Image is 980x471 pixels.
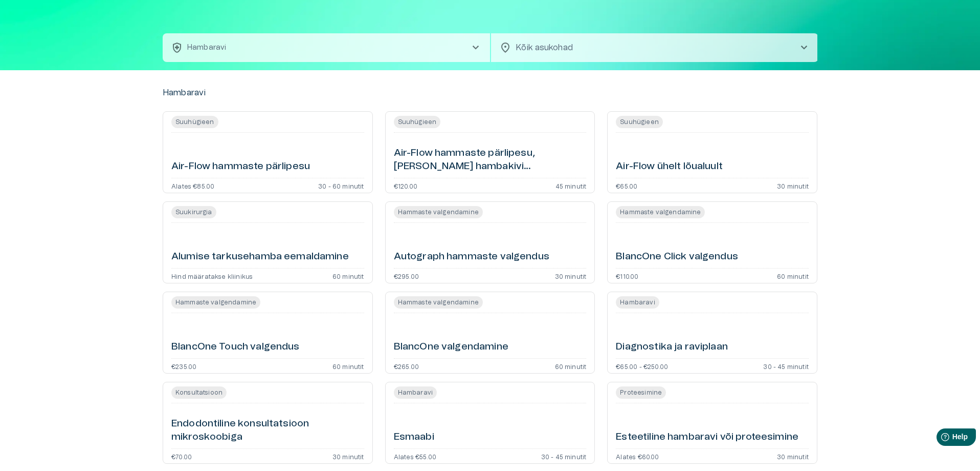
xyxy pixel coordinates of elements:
[385,382,595,464] a: Open service booking details
[555,182,587,189] p: 45 minutit
[607,382,817,464] a: Open service booking details
[607,292,817,374] a: Open service booking details
[394,453,436,459] p: Alates €55.00
[394,250,549,264] h6: Autograph hammaste valgendus
[171,340,300,354] h6: BlancOne Touch valgendus
[171,116,218,128] span: Suuhügieen
[394,296,483,309] span: Hammaste valgendamine
[616,206,705,218] span: Hammaste valgendamine
[171,182,214,189] p: Alates €85.00
[385,201,595,283] a: Open service booking details
[777,273,809,279] p: 60 minutit
[394,206,483,218] span: Hammaste valgendamine
[616,273,638,279] p: €110.00
[171,363,196,369] p: €235.00
[470,42,482,54] span: chevron_right
[499,42,511,54] span: location_on
[318,182,364,189] p: 30 - 60 minutit
[607,111,817,193] a: Open service booking details
[394,386,437,399] span: Hambaravi
[171,42,183,54] span: health_and_safety
[171,206,216,218] span: Suukirurgia
[332,363,364,369] p: 60 minutit
[163,201,373,283] a: Open service booking details
[171,250,349,264] h6: Alumise tarkusehamba eemaldamine
[171,160,310,174] h6: Air-Flow hammaste pärlipesu
[763,363,809,369] p: 30 - 45 minutit
[616,340,728,354] h6: Diagnostika ja raviplaan
[516,42,782,54] p: Kõik asukohad
[394,116,441,128] span: Suuhügieen
[163,87,206,99] p: Hambaravi
[777,182,809,189] p: 30 minutit
[171,386,227,399] span: Konsultatsioon
[616,160,723,174] h6: Air-Flow ühelt lõualuult
[385,292,595,374] a: Open service booking details
[616,296,659,309] span: Hambaravi
[385,111,595,193] a: Open service booking details
[163,33,490,62] button: health_and_safetyHambaravichevron_right
[777,453,809,459] p: 30 minutit
[555,363,587,369] p: 60 minutit
[394,340,508,354] h6: BlancOne valgendamine
[163,292,373,374] a: Open service booking details
[555,273,587,279] p: 30 minutit
[616,182,637,189] p: €65.00
[616,116,663,128] span: Suuhügieen
[394,363,419,369] p: €265.00
[332,273,364,279] p: 60 minutit
[541,453,587,459] p: 30 - 45 minutit
[332,453,364,459] p: 30 minutit
[171,417,364,444] h6: Endodontiline konsultatsioon mikroskoobiga
[163,111,373,193] a: Open service booking details
[394,431,434,444] h6: Esmaabi
[798,42,810,54] span: chevron_right
[171,296,260,309] span: Hammaste valgendamine
[616,453,659,459] p: Alates €60.00
[616,363,668,369] p: €65.00 - €250.00
[607,201,817,283] a: Open service booking details
[900,424,980,453] iframe: Help widget launcher
[394,182,417,189] p: €120.00
[394,273,419,279] p: €295.00
[171,273,253,279] p: Hind määratakse kliinikus
[187,43,226,53] p: Hambaravi
[616,431,798,444] h6: Esteetiline hambaravi või proteesimine
[616,250,738,264] h6: BlancOne Click valgendus
[616,386,666,399] span: Proteesimine
[171,453,192,459] p: €70.00
[163,382,373,464] a: Open service booking details
[394,147,587,174] h6: Air-Flow hammaste pärlipesu, [PERSON_NAME] hambakivi eemaldamiseta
